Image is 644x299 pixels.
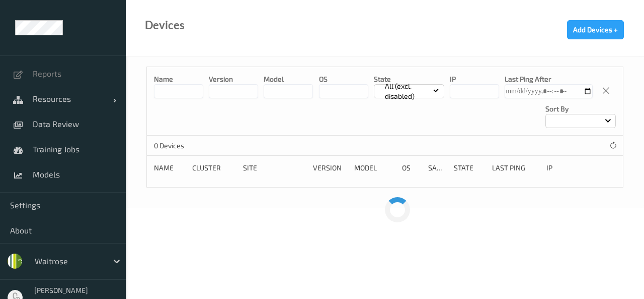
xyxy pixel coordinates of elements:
[450,74,499,84] p: IP
[492,163,539,173] div: Last Ping
[505,74,593,84] p: Last Ping After
[209,74,258,84] p: version
[154,163,185,173] div: Name
[545,104,616,114] p: Sort by
[319,74,368,84] p: OS
[145,20,185,30] div: Devices
[264,74,313,84] p: model
[402,163,421,173] div: OS
[546,163,584,173] div: ip
[154,141,229,151] p: 0 Devices
[192,163,236,173] div: Cluster
[567,20,624,39] button: Add Devices +
[313,163,347,173] div: version
[154,74,203,84] p: Name
[381,81,434,101] p: All (excl. disabled)
[354,163,395,173] div: Model
[374,74,444,84] p: State
[454,163,485,173] div: State
[243,163,305,173] div: Site
[428,163,447,173] div: Samples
